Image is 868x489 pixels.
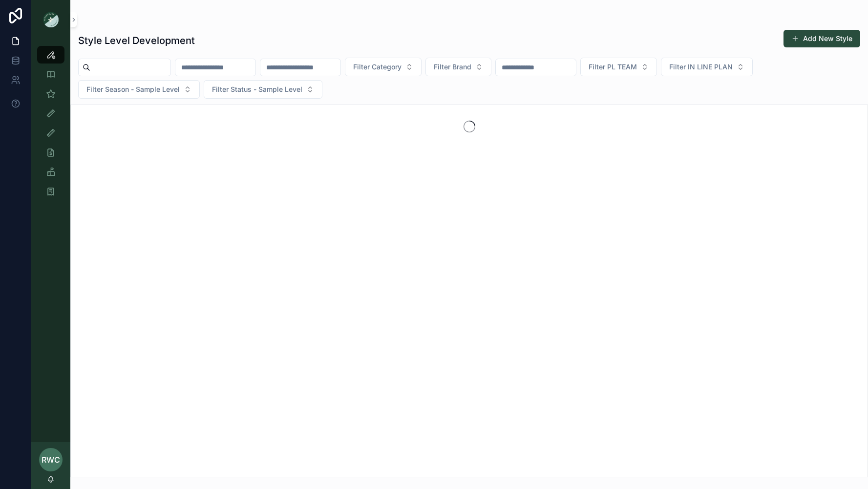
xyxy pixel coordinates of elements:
[86,85,180,94] span: Filter Season - Sample Level
[212,85,302,94] span: Filter Status - Sample Level
[661,58,753,76] button: Select Button
[204,80,322,99] button: Select Button
[43,12,59,27] img: App logo
[345,58,422,76] button: Select Button
[42,454,60,466] span: RWC
[669,62,733,72] span: Filter IN LINE PLAN
[31,39,70,213] div: scrollable content
[78,34,195,47] h1: Style Level Development
[589,62,637,72] span: Filter PL TEAM
[78,80,200,99] button: Select Button
[783,30,860,47] button: Add New Style
[425,58,491,76] button: Select Button
[580,58,657,76] button: Select Button
[353,62,402,72] span: Filter Category
[434,62,471,72] span: Filter Brand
